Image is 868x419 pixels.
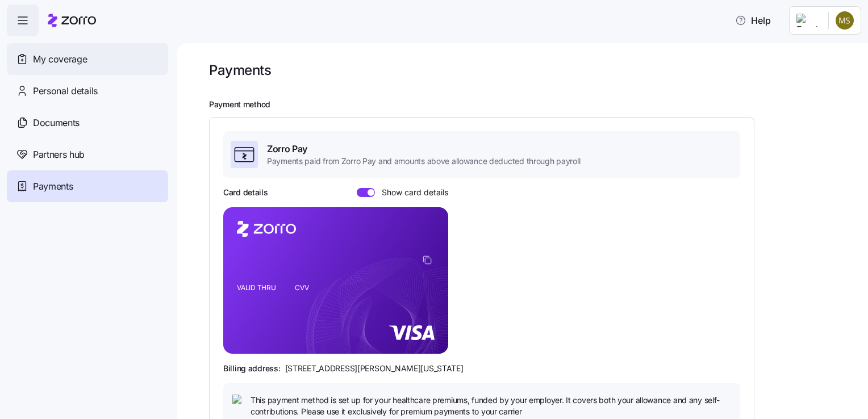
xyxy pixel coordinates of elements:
h1: Payments [209,61,271,79]
span: Help [735,14,771,27]
button: Help [726,9,780,32]
span: Documents [33,116,80,130]
span: My coverage [33,52,87,66]
span: Payments paid from Zorro Pay and amounts above allowance deducted through payroll [267,156,580,167]
a: Personal details [7,75,168,107]
img: a2a389439d024b956bcd1cc448637a91 [836,11,854,30]
span: Partners hub [33,148,85,162]
button: copy-to-clipboard [422,255,432,265]
a: Partners hub [7,139,168,170]
h2: Payment method [209,99,852,110]
span: Show card details [375,188,448,197]
span: Personal details [33,84,98,98]
h3: Card details [223,187,268,198]
a: My coverage [7,43,168,75]
a: Documents [7,107,168,139]
img: icon bulb [232,395,246,408]
span: Zorro Pay [267,142,580,156]
span: This payment method is set up for your healthcare premiums, funded by your employer. It covers bo... [251,395,731,418]
span: Payments [33,179,73,194]
a: Payments [7,170,168,202]
tspan: VALID THRU [237,283,276,292]
span: Billing address: [223,363,281,374]
tspan: CVV [295,283,309,292]
img: Employer logo [796,14,819,27]
span: [STREET_ADDRESS][PERSON_NAME][US_STATE] [285,363,464,374]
